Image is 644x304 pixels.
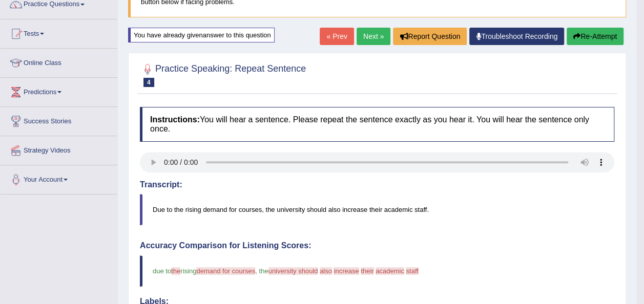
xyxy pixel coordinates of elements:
a: Your Account [1,165,117,191]
a: Strategy Videos [1,136,117,162]
span: rising [180,267,196,275]
button: Re-Attempt [567,28,624,45]
a: Tests [1,19,117,45]
a: Success Stories [1,107,117,133]
h2: Practice Speaking: Repeat Sentence [140,61,306,87]
a: « Prev [320,28,354,45]
a: Next » [357,28,390,45]
a: Online Class [1,49,117,74]
span: due to [153,267,171,275]
span: staff [406,267,418,275]
blockquote: Due to the rising demand for courses, the university should also increase their academic staff. [140,194,614,225]
span: academic [376,267,404,275]
b: Instructions: [150,115,200,124]
span: the [171,267,180,275]
a: Troubleshoot Recording [469,28,564,45]
span: increase [334,267,359,275]
h4: You will hear a sentence. Please repeat the sentence exactly as you hear it. You will hear the se... [140,107,614,141]
span: university should [268,267,318,275]
h4: Transcript: [140,180,614,189]
a: Predictions [1,78,117,103]
span: also [320,267,332,275]
div: You have already given answer to this question [128,28,275,42]
h4: Accuracy Comparison for Listening Scores: [140,241,614,250]
span: their [361,267,373,275]
span: , the [255,267,268,275]
button: Report Question [393,28,467,45]
span: 4 [143,78,154,87]
span: demand for courses [196,267,255,275]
